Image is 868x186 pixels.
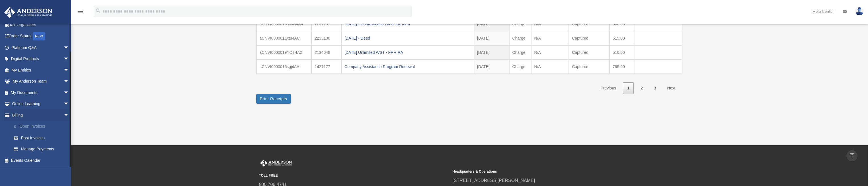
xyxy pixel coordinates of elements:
[33,32,45,40] div: NEW
[474,31,509,45] td: [DATE]
[569,17,610,31] td: Captured
[846,150,858,162] a: vertical_align_top
[63,76,75,87] span: arrow_drop_down
[663,82,680,94] a: Next
[8,121,78,132] a: $Open Invoices
[531,17,569,31] td: N/A
[650,82,660,94] a: 3
[849,152,855,159] i: vertical_align_top
[256,94,291,104] button: Print Receipts
[17,123,20,130] span: $
[569,31,610,45] td: Captured
[4,30,78,42] a: Order StatusNEW
[95,8,101,14] i: search
[256,60,312,74] td: aCNVI0000015sgj4AA
[8,132,75,144] a: Past Invoices
[4,64,78,76] a: My Entitiesarrow_drop_down
[63,109,75,121] span: arrow_drop_down
[610,45,635,60] td: 510.00
[4,109,78,121] a: Billingarrow_drop_down
[63,42,75,54] span: arrow_drop_down
[344,34,471,42] div: [DATE] - Deed
[4,53,78,65] a: Digital Productsarrow_drop_down
[311,17,341,31] td: 2237137
[453,169,642,175] small: Headquarters & Operations
[4,76,78,87] a: My Anderson Teamarrow_drop_down
[4,87,78,98] a: My Documentsarrow_drop_down
[63,64,75,76] span: arrow_drop_down
[259,173,449,179] small: TOLL FREE
[3,7,54,18] img: Anderson Advisors Platinum Portal
[311,31,341,45] td: 2233100
[344,48,471,56] div: [DATE] Unlimited WST - FF + RA
[596,82,620,94] a: Previous
[569,60,610,74] td: Captured
[256,45,312,60] td: aCNVI0000019YOT4A2
[509,31,531,45] td: Charge
[509,45,531,60] td: Charge
[623,82,634,94] a: 1
[344,63,471,71] div: Company Assistance Program Renewal
[610,31,635,45] td: 515.00
[474,45,509,60] td: [DATE]
[344,20,471,28] div: [DATE] - Domestication and Tax form
[311,60,341,74] td: 1427177
[311,45,341,60] td: 2134649
[610,17,635,31] td: 606.00
[569,45,610,60] td: Captured
[4,98,78,110] a: Online Learningarrow_drop_down
[610,60,635,74] td: 795.00
[4,19,78,30] a: Tax Organizers
[8,144,78,155] a: Manage Payments
[531,60,569,74] td: N/A
[855,7,864,15] img: User Pic
[509,17,531,31] td: Charge
[256,31,312,45] td: aCNVI000001Qtt84AC
[531,45,569,60] td: N/A
[636,82,647,94] a: 2
[531,31,569,45] td: N/A
[77,8,84,15] i: menu
[509,60,531,74] td: Charge
[453,178,535,183] a: [STREET_ADDRESS][PERSON_NAME]
[256,17,312,31] td: aCNVI000001RWJN4A4
[4,42,78,53] a: Platinum Q&Aarrow_drop_down
[77,10,84,15] a: menu
[4,155,78,166] a: Events Calendar
[474,17,509,31] td: [DATE]
[474,60,509,74] td: [DATE]
[63,98,75,110] span: arrow_drop_down
[259,160,293,167] img: Anderson Advisors Platinum Portal
[63,87,75,99] span: arrow_drop_down
[63,53,75,65] span: arrow_drop_down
